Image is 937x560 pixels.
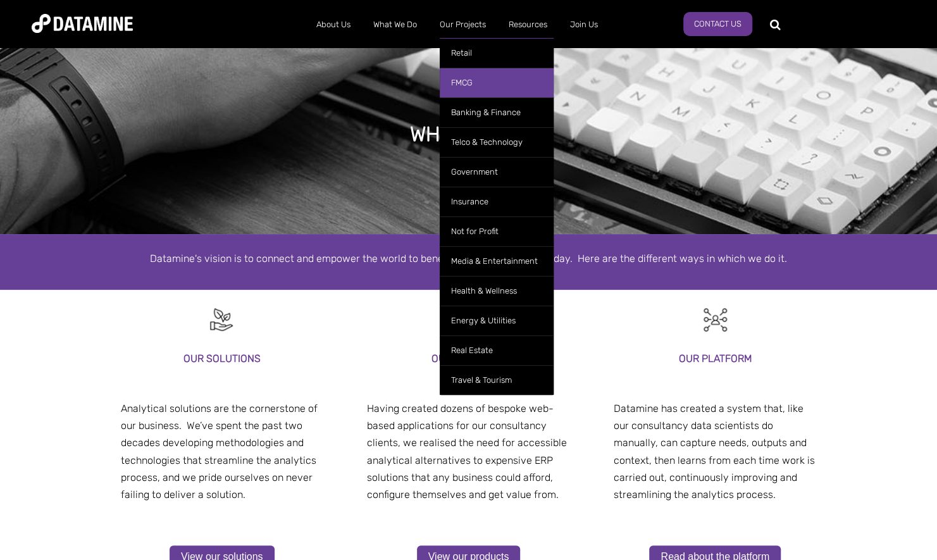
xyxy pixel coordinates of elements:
[614,350,817,367] h3: our platform
[440,187,554,216] a: Insurance
[440,38,554,68] a: Retail
[440,127,554,157] a: Telco & Technology
[367,379,425,391] span: our platform
[367,350,570,367] h3: our products
[614,402,815,501] span: Datamine has created a system that, like our consultancy data scientists do manually, can capture...
[32,14,133,33] img: Datamine
[683,12,752,36] a: Contact Us
[440,157,554,187] a: Government
[614,379,671,391] span: our platform
[108,250,829,267] p: Datamine's vision is to connect and empower the world to benefit from analytics every day. Here a...
[440,365,554,395] a: Travel & Tourism
[428,8,497,41] a: Our Projects
[440,97,554,127] a: Banking & Finance
[367,402,567,501] span: Having created dozens of bespoke web-based applications for our consultancy clients, we realised ...
[305,8,362,41] a: About Us
[440,216,554,246] a: Not for Profit
[440,306,554,335] a: Energy & Utilities
[121,402,318,501] span: Analytical solutions are the cornerstone of our business. We’ve spent the past two decades develo...
[440,335,554,365] a: Real Estate
[440,276,554,306] a: Health & Wellness
[410,120,528,148] h1: what we do
[362,8,428,41] a: What We Do
[559,8,609,41] a: Join Us
[497,8,559,41] a: Resources
[440,68,554,97] a: FMCG
[121,379,178,391] span: our platform
[208,306,236,334] img: Recruitment Black-10-1
[701,306,729,334] img: Customer Analytics-1
[121,350,324,367] h3: Our solutions
[440,246,554,276] a: Media & Entertainment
